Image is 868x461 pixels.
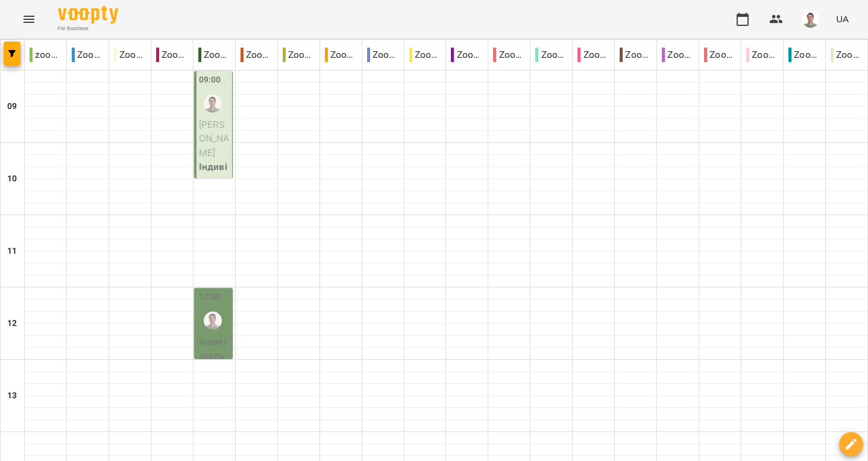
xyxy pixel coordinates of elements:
[620,48,652,62] p: Zoom [PERSON_NAME]
[241,48,272,62] p: Zoom [PERSON_NAME]
[325,48,357,62] p: Zoom Жюлі
[199,119,230,158] span: [PERSON_NAME]
[30,48,61,62] p: zoom 2
[662,48,694,62] p: Zoom Оксана
[7,389,17,403] h6: 13
[156,48,188,62] p: Zoom [PERSON_NAME]
[14,5,43,34] button: Menu
[199,74,221,87] label: 09:00
[198,48,230,62] p: Zoom [PERSON_NAME]
[72,48,104,62] p: Zoom Абігейл
[577,48,609,62] p: Zoom [PERSON_NAME]
[199,290,221,304] label: 12:00
[704,48,736,62] p: Zoom [PERSON_NAME]
[7,100,17,113] h6: 09
[367,48,399,62] p: Zoom Каріна
[788,48,820,62] p: Zoom Юлія
[114,48,146,62] p: Zoom [PERSON_NAME]
[493,48,525,62] p: Zoom [PERSON_NAME]
[7,317,17,330] h6: 12
[204,95,222,113] img: Андрій
[58,6,118,24] img: Voopty Logo
[7,172,17,186] h6: 10
[535,48,567,62] p: Zoom [PERSON_NAME]
[199,160,230,274] p: Індивідуальне онлайн заняття 80 хв рівні А1-В1
[451,48,483,62] p: Zoom [PERSON_NAME]
[746,48,778,62] p: Zoom [PERSON_NAME]
[283,48,315,62] p: Zoom Єлизавета
[802,11,819,28] img: 08937551b77b2e829bc2e90478a9daa6.png
[58,25,118,33] span: For Business
[831,48,863,62] p: Zoom Юля
[7,245,17,258] h6: 11
[831,8,854,30] button: UA
[204,312,222,330] img: Андрій
[836,13,849,25] span: UA
[409,48,441,62] p: Zoom [PERSON_NAME]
